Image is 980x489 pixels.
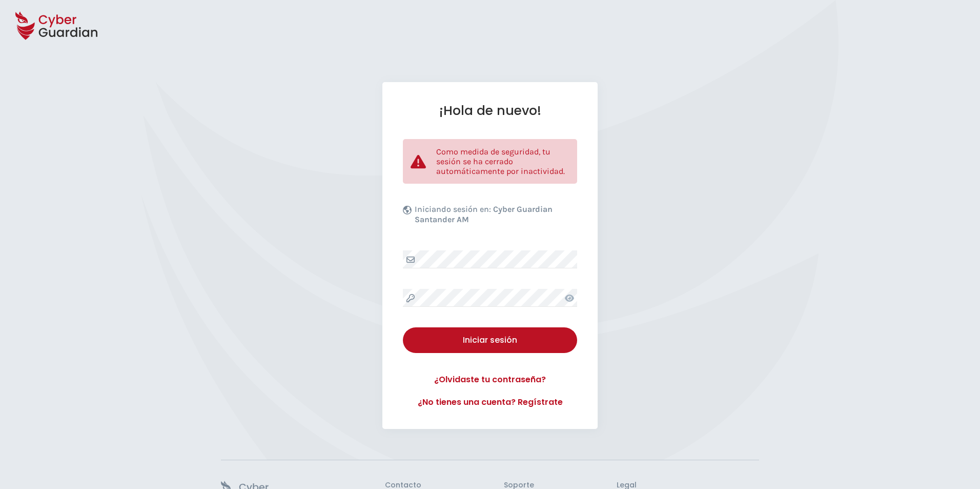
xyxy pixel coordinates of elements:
[415,204,553,224] b: Cyber Guardian Santander AM
[411,334,569,346] div: Iniciar sesión
[415,204,575,230] p: Iniciando sesión en:
[436,147,569,176] p: Como medida de seguridad, tu sesión se ha cerrado automáticamente por inactividad.
[403,103,577,119] h1: ¡Hola de nuevo!
[403,327,577,353] button: Iniciar sesión
[403,374,577,386] a: ¿Olvidaste tu contraseña?
[403,396,577,408] a: ¿No tienes una cuenta? Regístrate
